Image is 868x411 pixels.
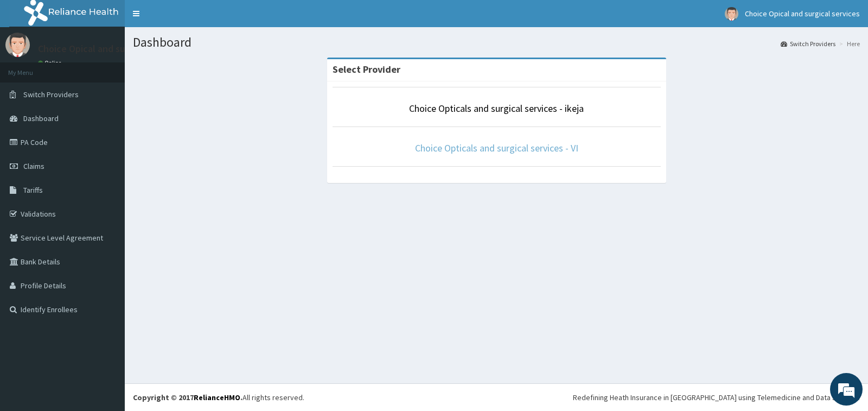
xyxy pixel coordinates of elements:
p: Choice Opical and surgical services [38,44,185,54]
span: Choice Opical and surgical services [745,9,860,18]
a: Choice Opticals and surgical services - ikeja [409,102,584,115]
a: RelianceHMO [194,393,240,402]
span: Claims [23,161,44,171]
span: Tariffs [23,185,43,195]
h1: Dashboard [133,35,860,49]
li: Here [837,39,860,48]
a: Switch Providers [781,39,835,48]
a: Choice Opticals and surgical services - VI [415,142,578,154]
a: Online [38,59,64,67]
img: User Image [5,33,30,57]
div: Redefining Heath Insurance in [GEOGRAPHIC_DATA] using Telemedicine and Data Science! [573,392,860,403]
strong: Copyright © 2017 . [133,393,242,402]
img: User Image [725,7,738,21]
strong: Select Provider [333,63,400,75]
span: Switch Providers [23,90,79,99]
span: Dashboard [23,113,59,123]
footer: All rights reserved. [125,383,868,411]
